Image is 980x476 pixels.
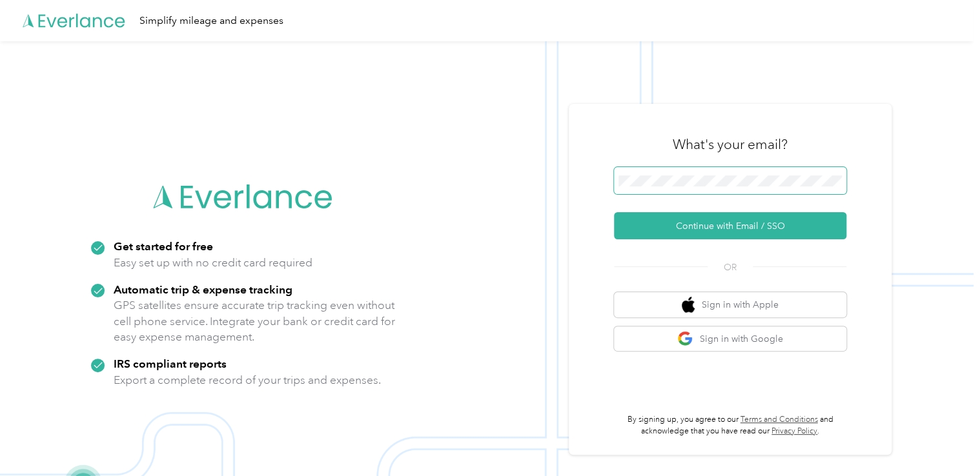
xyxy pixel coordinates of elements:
div: Simplify mileage and expenses [139,13,283,29]
img: apple logo [682,297,695,313]
img: google logo [677,331,693,347]
strong: IRS compliant reports [114,357,227,370]
button: apple logoSign in with Apple [614,292,846,317]
p: By signing up, you agree to our and acknowledge that you have read our . [614,414,846,437]
p: Export a complete record of your trips and expenses. [114,372,381,388]
p: Easy set up with no credit card required [114,255,312,271]
h3: What's your email? [673,135,788,154]
a: Privacy Policy [771,426,817,436]
strong: Get started for free [114,239,213,253]
p: GPS satellites ensure accurate trip tracking even without cell phone service. Integrate your bank... [114,297,396,345]
button: Continue with Email / SSO [614,212,846,239]
button: google logoSign in with Google [614,326,846,352]
a: Terms and Conditions [740,415,818,424]
span: OR [708,261,753,274]
strong: Automatic trip & expense tracking [114,283,292,296]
